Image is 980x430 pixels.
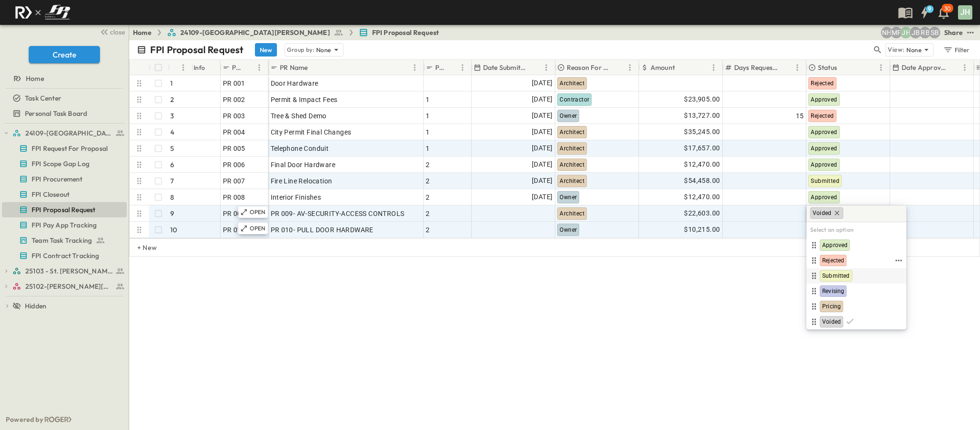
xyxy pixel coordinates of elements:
p: 30 [944,5,951,12]
p: 6 [170,160,174,170]
p: Reason For Change [567,63,612,72]
span: Submitted [822,272,850,280]
span: Architect [560,145,584,152]
p: + New [137,243,143,252]
p: 8 [170,192,174,202]
span: 15 [796,111,804,121]
div: Share [944,28,963,37]
span: [DATE] [532,175,552,186]
p: 7 [170,176,174,186]
button: Sort [243,62,253,73]
a: FPI Contract Tracking [2,249,125,262]
span: Submitted [811,178,839,184]
button: Sort [172,62,182,73]
button: Sort [781,62,792,73]
a: Personal Task Board [2,107,125,120]
span: FPI Pay App Tracking [32,220,97,230]
a: FPI Proposal Request [2,203,125,216]
button: New [255,43,277,57]
span: FPI Proposal Request [372,28,439,37]
span: $35,245.00 [684,126,720,137]
span: 25102-Christ The Redeemer Anglican Church [25,282,113,291]
button: 9 [915,4,934,21]
button: Menu [457,62,468,73]
span: Tree & Shed Demo [271,111,327,121]
span: [DATE] [532,94,552,105]
p: 10 [170,225,177,235]
button: Filter [939,43,972,57]
span: PR 001 [223,79,245,88]
span: Revising [822,287,844,295]
span: $12,470.00 [684,192,720,203]
p: 4 [170,127,174,137]
div: FPI Pay App Trackingtest [2,217,127,233]
span: Rejected [811,113,834,119]
button: Menu [875,62,887,73]
span: PR 010- PULL DOOR HARDWARE [271,225,374,235]
button: Create [29,46,100,63]
span: 2 [426,176,429,186]
span: Architect [560,210,584,217]
div: Team Task Trackingtest [2,233,127,248]
span: Approved [811,145,837,152]
div: 24109-St. Teresa of Calcutta Parish Halltest [2,125,127,141]
span: close [110,27,125,37]
span: [DATE] [532,143,552,154]
span: Approved [811,129,837,136]
button: Menu [792,62,803,73]
button: Sort [530,62,540,73]
button: Menu [708,62,719,73]
p: Days Requested [734,63,779,72]
span: Hidden [25,301,46,311]
div: JH [958,5,972,20]
div: Info [192,60,220,75]
p: OPEN [250,208,266,216]
span: Approved [811,161,837,168]
p: View: [888,45,904,55]
p: None [316,45,331,55]
span: Team Task Tracking [32,236,92,245]
span: $13,727.00 [684,110,720,121]
div: Approved [808,239,904,251]
nav: breadcrumbs [133,28,445,37]
span: Final Door Hardware [271,160,336,170]
span: Architect [560,178,584,184]
span: Pricing [822,303,841,310]
a: 25103 - St. [PERSON_NAME] Phase 2 [12,264,125,278]
span: $54,458.00 [684,175,720,186]
a: FPI Procurement [2,172,125,186]
span: [DATE] [532,159,552,170]
button: Sort [677,62,687,73]
span: PR 009- AV-SECURITY-ACCESS CONTROLS [271,209,405,218]
span: PR 003 [223,111,245,121]
div: 25103 - St. [PERSON_NAME] Phase 2test [2,263,127,279]
div: Submitted [808,270,904,282]
div: Filter [943,45,970,55]
p: Amount [650,63,675,72]
span: Architect [560,129,584,136]
span: Door Hardware [271,79,319,88]
button: close [96,25,127,38]
button: Sort [614,62,624,73]
a: Team Task Tracking [2,234,125,247]
div: Jose Hurtado (jhurtado@fpibuilders.com) [900,27,912,38]
p: OPEN [250,225,266,232]
span: PR 006 [223,160,245,170]
button: JH [957,4,973,21]
span: Contractor [560,96,589,103]
span: 2 [426,160,429,170]
button: Menu [959,62,970,73]
span: City Permit Final Changes [271,127,352,137]
span: 1 [426,144,429,153]
div: Voided [808,316,904,328]
span: PR 005 [223,144,245,153]
a: Home [133,28,152,37]
a: 24109-St. Teresa of Calcutta Parish Hall [12,126,125,140]
div: Personal Task Boardtest [2,106,127,121]
span: PR 007 [223,176,245,186]
span: Owner [560,226,577,233]
button: Sort [948,62,959,73]
p: Status [818,63,837,72]
span: Interior Finishes [271,192,321,202]
div: Revising [808,285,904,297]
